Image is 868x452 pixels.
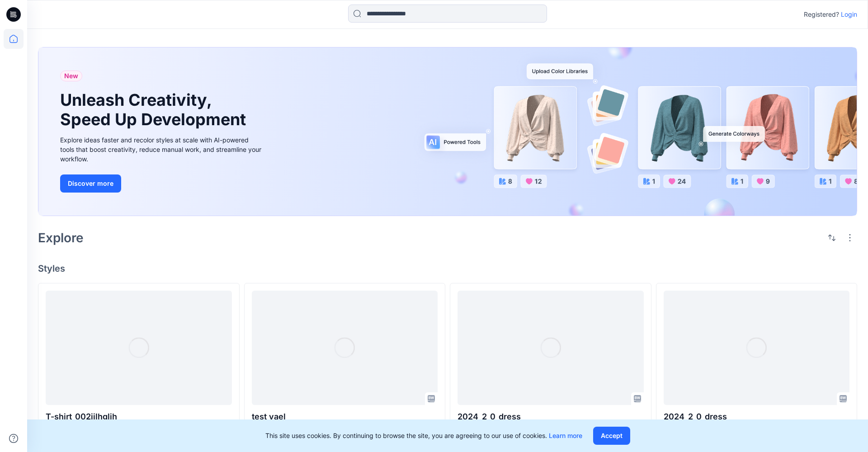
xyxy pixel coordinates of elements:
h1: Unleash Creativity, Speed Up Development [60,90,250,129]
p: test yael [252,410,438,423]
span: New [64,72,78,80]
p: 2024_2_0_dress [664,410,850,423]
p: Registered? [804,9,839,20]
p: This site uses cookies. By continuing to browse the site, you are agreeing to our use of cookies. [265,430,582,441]
div: Explore ideas faster and recolor styles at scale with AI-powered tools that boost creativity, red... [60,135,264,164]
h4: Styles [38,263,857,274]
a: Discover more [60,174,264,193]
p: T-shirt_002jilhglih [46,410,232,423]
h2: Explore [38,231,84,245]
p: Login [841,9,857,20]
button: Accept [593,427,630,445]
button: Discover more [60,174,121,193]
p: 2024_2_0_dress [458,410,644,423]
a: Learn more [549,432,582,439]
